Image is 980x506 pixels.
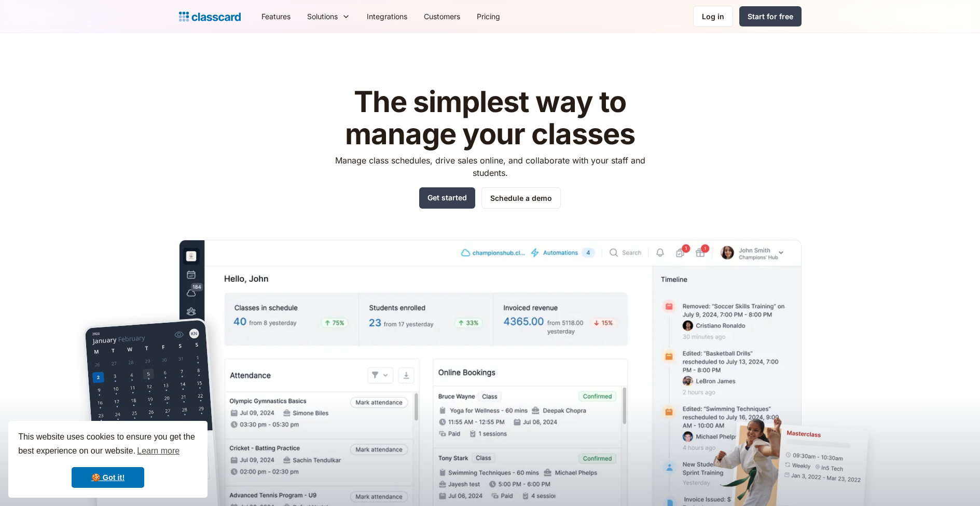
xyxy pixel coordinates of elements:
[135,443,181,459] a: learn more about cookies
[468,5,508,28] a: Pricing
[8,421,208,498] div: cookieconsent
[358,5,416,28] a: Integrations
[299,5,358,28] div: Solutions
[18,431,198,459] span: This website uses cookies to ensure you get the best experience on our website.
[325,154,655,179] p: Manage class schedules, drive sales online, and collaborate with your staff and students.
[179,9,241,24] a: home
[325,86,655,150] h1: The simplest way to manage your classes
[72,467,144,488] a: dismiss cookie message
[739,6,802,26] a: Start for free
[748,11,793,22] div: Start for free
[702,11,724,22] div: Log in
[307,11,338,22] div: Solutions
[693,6,733,27] a: Log in
[419,187,475,209] a: Get started
[253,5,299,28] a: Features
[481,187,561,209] a: Schedule a demo
[416,5,468,28] a: Customers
